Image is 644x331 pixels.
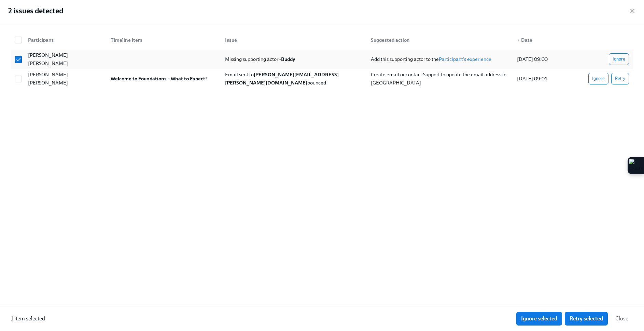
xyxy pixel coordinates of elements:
div: [PERSON_NAME] [PERSON_NAME] [25,51,105,67]
div: Timeline item [108,36,220,44]
button: Ignore [588,73,608,84]
button: Retry selected [565,312,608,326]
strong: Buddy [281,56,295,62]
button: Close [611,312,633,326]
span: ▲ [517,39,520,42]
div: Issue [220,33,365,47]
div: [DATE] 09:01 [514,75,577,83]
div: Participant [25,36,105,44]
div: Date [514,36,577,44]
span: Retry selected [570,315,603,322]
span: Add this supporting actor to the [371,56,439,62]
span: Missing supporting actor - [225,56,295,62]
span: Ignore selected [521,315,557,322]
div: Participant [23,33,105,47]
div: [PERSON_NAME] [PERSON_NAME]Welcome to Foundations – What to Expect!Email sent to[PERSON_NAME][EMA... [11,69,633,88]
div: Suggested action [365,33,511,47]
div: [DATE] 09:00 [514,55,577,63]
div: Suggested action [368,36,511,44]
button: Retry [611,73,629,84]
span: Ignore [613,56,625,63]
span: Retry [615,75,625,82]
button: Ignore selected [516,312,562,326]
div: ▲Date [512,33,577,47]
p: 1 item selected [11,315,45,322]
div: Timeline item [105,33,220,47]
strong: Welcome to Foundations – What to Expect! [111,76,207,82]
span: Ignore [592,75,605,82]
button: Ignore [609,53,629,65]
span: Close [615,315,628,322]
h2: 2 issues detected [8,6,63,16]
a: Participant's experience [439,56,491,62]
div: [PERSON_NAME] [PERSON_NAME] [25,70,105,87]
img: Extension Icon [629,159,643,172]
div: [PERSON_NAME] [PERSON_NAME]Missing supporting actor -BuddyAdd this supporting actor to thePartici... [11,50,633,69]
div: Issue [222,36,365,44]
